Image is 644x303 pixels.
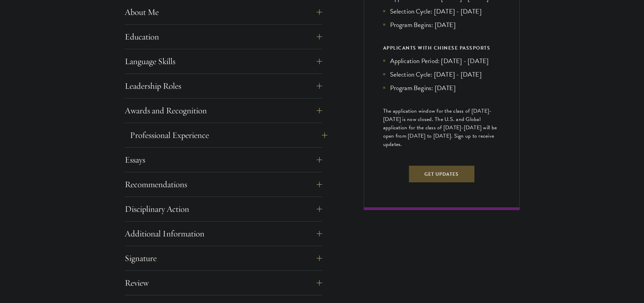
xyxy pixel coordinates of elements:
button: About Me [125,4,322,20]
li: Program Begins: [DATE] [383,83,500,93]
button: Language Skills [125,53,322,70]
li: Selection Cycle: [DATE] - [DATE] [383,69,500,79]
button: Education [125,28,322,45]
li: Selection Cycle: [DATE] - [DATE] [383,6,500,16]
button: Signature [125,250,322,267]
button: Additional Information [125,225,322,242]
button: Disciplinary Action [125,201,322,217]
span: The application window for the class of [DATE]-[DATE] is now closed. The U.S. and Global applicat... [383,107,497,148]
button: Leadership Roles [125,78,322,94]
button: Review [125,275,322,291]
button: Essays [125,151,322,168]
button: Recommendations [125,176,322,193]
li: Application Period: [DATE] - [DATE] [383,56,500,66]
div: APPLICANTS WITH CHINESE PASSPORTS [383,44,500,52]
button: Professional Experience [130,127,327,144]
button: Awards and Recognition [125,102,322,119]
button: Get Updates [409,166,474,182]
li: Program Begins: [DATE] [383,20,500,30]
